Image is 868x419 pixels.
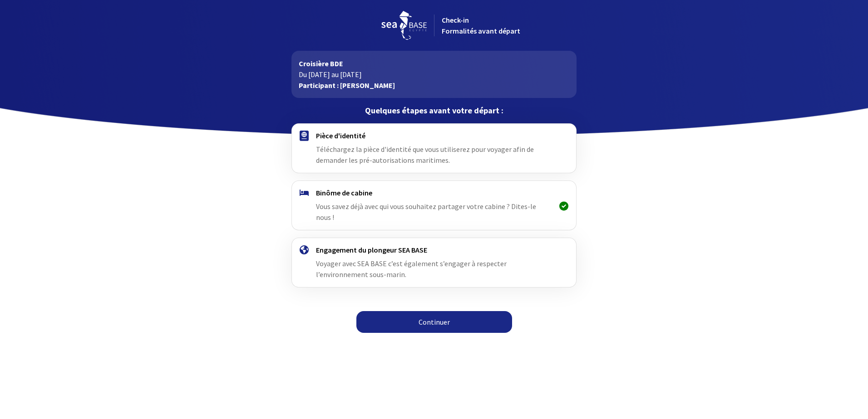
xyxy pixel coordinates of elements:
h4: Engagement du plongeur SEA BASE [316,245,552,254]
h4: Binôme de cabine [316,188,552,197]
p: Du [DATE] au [DATE] [299,69,569,80]
img: logo_seabase.svg [381,11,427,40]
img: engagement.svg [300,245,309,254]
h4: Pièce d'identité [316,131,552,140]
span: Téléchargez la pièce d'identité que vous utiliserez pour voyager afin de demander les pré-autoris... [316,145,534,165]
span: Check-in Formalités avant départ [442,15,520,35]
img: passport.svg [300,131,309,141]
img: binome.svg [300,190,309,196]
p: Croisière BDE [299,58,569,69]
span: Vous savez déjà avec qui vous souhaitez partager votre cabine ? Dites-le nous ! [316,202,536,222]
p: Quelques étapes avant votre départ : [291,105,576,116]
a: Continuer [356,311,512,333]
p: Participant : [PERSON_NAME] [299,80,569,91]
span: Voyager avec SEA BASE c’est également s’engager à respecter l’environnement sous-marin. [316,259,507,279]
